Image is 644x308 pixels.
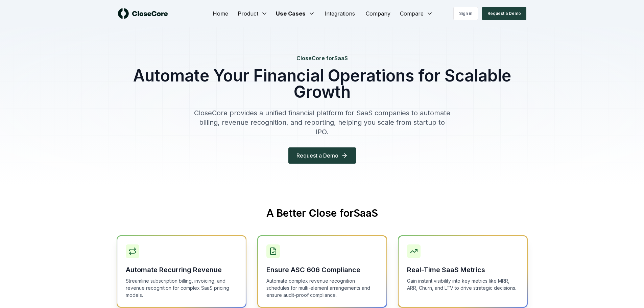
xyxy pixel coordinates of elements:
button: Product [234,7,272,20]
button: Request a Demo [288,147,356,164]
h3: Real-Time SaaS Metrics [407,265,519,275]
h2: A Better Close for SaaS [117,207,528,235]
p: Streamline subscription billing, invoicing, and revenue recognition for complex SaaS pricing models. [126,277,237,299]
h1: Automate Your Financial Operations for Scalable Growth [117,68,528,100]
button: Compare [396,7,437,20]
img: logo [118,8,168,19]
h4: CloseCore for SaaS [117,54,528,62]
p: CloseCore provides a unified financial platform for SaaS companies to automate billing, revenue r... [192,108,452,137]
a: Company [360,7,396,20]
span: Use Cases [276,9,306,18]
h3: Ensure ASC 606 Compliance [266,265,378,275]
button: Use Cases [272,7,319,20]
a: Home [207,7,234,20]
p: Automate complex revenue recognition schedules for multi-element arrangements and ensure audit-pr... [266,277,378,299]
span: Compare [400,9,424,18]
a: Sign in [453,7,478,20]
button: Request a Demo [482,7,526,20]
a: Integrations [319,7,360,20]
span: Product [238,9,258,18]
h3: Automate Recurring Revenue [126,265,237,275]
p: Gain instant visibility into key metrics like MRR, ARR, Churn, and LTV to drive strategic decisions. [407,277,519,291]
